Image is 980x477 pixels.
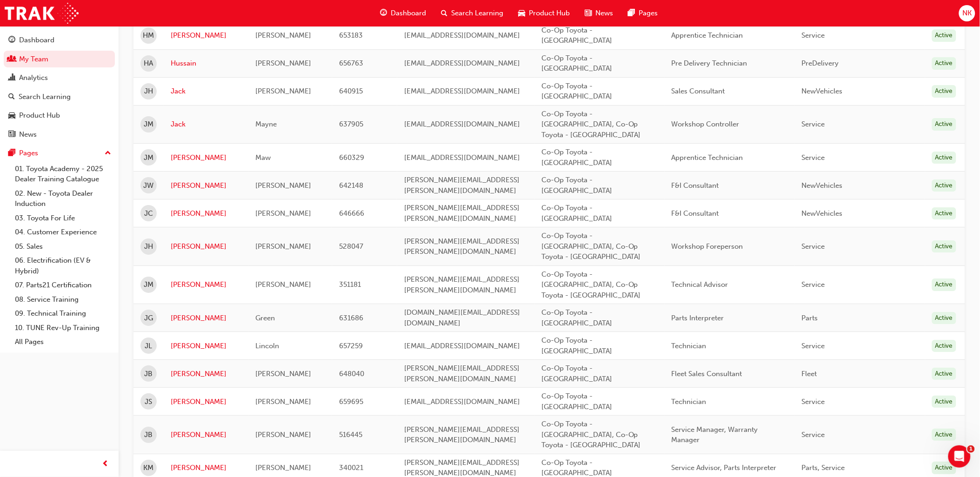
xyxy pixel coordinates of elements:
span: 1 [967,445,975,453]
span: JS [145,397,153,407]
span: Service [802,431,825,439]
span: 516445 [339,431,362,439]
a: [PERSON_NAME] [171,313,241,324]
span: JB [145,430,153,440]
span: Service Manager, Warranty Manager [672,425,758,444]
span: 640915 [339,87,363,95]
div: Active [932,179,956,192]
span: NK [962,8,972,19]
span: Green [255,314,275,322]
span: Fleet Sales Consultant [672,370,742,378]
span: 656763 [339,59,363,67]
span: Service [802,280,825,289]
span: [PERSON_NAME] [255,242,311,251]
div: Active [932,152,956,164]
span: News [595,8,613,19]
a: Jack [171,86,241,97]
span: Service [802,342,825,350]
span: 653183 [339,31,363,40]
span: [PERSON_NAME] [255,31,311,40]
span: F&I Consultant [672,181,719,190]
div: Active [932,240,956,253]
span: NewVehicles [802,87,843,95]
div: Active [932,118,956,131]
div: Active [932,278,956,291]
span: Sales Consultant [672,87,725,95]
a: news-iconNews [577,4,620,23]
span: Service [802,120,825,128]
span: 637905 [339,120,363,128]
span: car-icon [518,7,525,19]
span: 631686 [339,314,363,322]
span: 340021 [339,464,363,472]
span: JM [144,119,153,130]
span: Maw [255,153,271,162]
span: JM [144,152,153,163]
a: search-iconSearch Learning [433,4,511,23]
span: Technician [672,397,707,406]
span: [PERSON_NAME] [255,59,311,67]
div: Active [932,396,956,408]
button: NK [959,5,975,21]
span: Pre Delivery Technician [672,59,747,67]
a: Search Learning [4,88,115,106]
span: JH [144,86,153,97]
span: 642148 [339,181,363,190]
span: [EMAIL_ADDRESS][DOMAIN_NAME] [404,153,520,162]
div: News [19,129,37,140]
span: Workshop Foreperson [672,242,743,251]
span: [PERSON_NAME][EMAIL_ADDRESS][PERSON_NAME][DOMAIN_NAME] [404,204,520,223]
span: search-icon [8,93,15,101]
span: Co-Op Toyota - [GEOGRAPHIC_DATA] [541,176,612,195]
a: Dashboard [4,32,115,49]
span: [EMAIL_ADDRESS][DOMAIN_NAME] [404,59,520,67]
span: Co-Op Toyota - [GEOGRAPHIC_DATA] [541,336,612,355]
span: guage-icon [8,36,15,45]
span: Parts [802,314,818,322]
a: [PERSON_NAME] [171,369,241,379]
span: [PERSON_NAME] [255,209,311,218]
span: JM [144,279,153,290]
span: Lincoln [255,342,279,350]
a: [PERSON_NAME] [171,430,241,440]
span: 659695 [339,397,363,406]
span: Apprentice Technician [672,153,743,162]
span: Co-Op Toyota - [GEOGRAPHIC_DATA], Co-Op Toyota - [GEOGRAPHIC_DATA] [541,232,641,261]
span: [PERSON_NAME][EMAIL_ADDRESS][PERSON_NAME][DOMAIN_NAME] [404,275,520,294]
span: Technical Advisor [672,280,728,289]
div: Active [932,429,956,441]
a: car-iconProduct Hub [511,4,577,23]
div: Active [932,312,956,325]
div: Active [932,29,956,42]
button: Pages [4,145,115,162]
span: Service [802,242,825,251]
img: Trak [5,3,79,24]
div: Active [932,368,956,380]
span: 657259 [339,342,363,350]
a: Jack [171,119,241,130]
a: 06. Electrification (EV & Hybrid) [11,253,115,278]
a: Product Hub [4,107,115,124]
a: [PERSON_NAME] [171,30,241,41]
span: pages-icon [8,149,15,158]
div: Product Hub [19,110,60,121]
a: 08. Service Training [11,292,115,307]
span: Service [802,31,825,40]
span: Co-Op Toyota - [GEOGRAPHIC_DATA] [541,364,612,383]
span: news-icon [8,131,15,139]
span: [EMAIL_ADDRESS][DOMAIN_NAME] [404,397,520,406]
span: [PERSON_NAME] [255,181,311,190]
a: My Team [4,51,115,68]
span: Mayne [255,120,277,128]
span: Apprentice Technician [672,31,743,40]
span: pages-icon [628,7,635,19]
span: Co-Op Toyota - [GEOGRAPHIC_DATA], Co-Op Toyota - [GEOGRAPHIC_DATA] [541,420,641,449]
iframe: Intercom live chat [948,445,971,468]
span: Co-Op Toyota - [GEOGRAPHIC_DATA] [541,392,612,411]
span: F&I Consultant [672,209,719,218]
span: KM [144,463,154,473]
span: [PERSON_NAME] [255,370,311,378]
span: chart-icon [8,74,15,82]
span: [PERSON_NAME] [255,431,311,439]
a: [PERSON_NAME] [171,279,241,290]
